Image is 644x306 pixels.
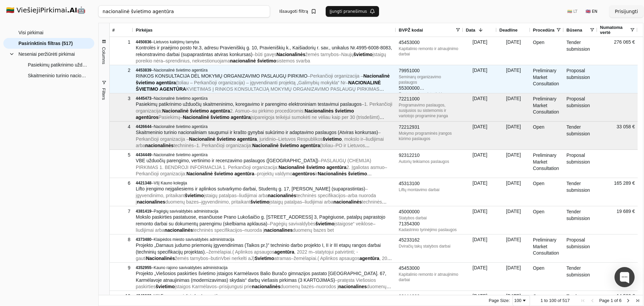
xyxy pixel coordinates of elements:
[597,37,638,65] div: 276 065 €
[463,206,497,234] div: [DATE]
[530,122,564,149] div: Open
[237,136,257,142] span: agentūra
[252,143,279,148] span: Nacionalinė
[614,298,618,303] span: of
[564,263,597,291] div: Tender submission
[399,39,461,46] div: 45453000
[327,165,346,170] span: agentūra
[136,171,186,176] span: Perkančioji organizacija:
[619,298,622,303] span: 6
[257,136,276,142] span: , juridinio
[137,199,165,205] span: nacionalines
[609,5,643,17] button: Prisijungti
[399,152,461,159] div: 92312210
[136,115,159,120] span: agentūros
[316,284,338,289] span: nuorodos į
[348,80,381,85] span: NACIONALINĖ
[257,58,276,63] span: švietimo
[497,65,530,93] div: [DATE]
[154,152,208,157] span: Nacionalinė švietimo agentūra
[210,108,230,114] span: agentūra
[176,80,346,85] span: (toliau – Perkančioji organizacija) – įgyvendinanti projektą „Galimybių mokykla“ Nr
[136,209,393,214] div: –
[28,60,88,70] span: Pasiekimų patikrinimo užduočių skaitmeninimo, koregavimo ir parengimo elektroniniam testavimui pa...
[597,206,638,234] div: 19 689 €
[497,178,530,206] div: [DATE]
[160,86,186,92] span: AGENTŪRA
[293,227,334,233] span: duomenų bazes bet
[318,171,346,176] span: Nacionalinės
[196,143,252,148] span: 1. Perkančioji organizacija:
[280,143,299,148] span: švietimo
[600,25,630,35] span: Numatoma vertė
[146,256,175,261] span: Nacionalinės
[342,136,363,142] span: , mokslo ir
[533,28,554,33] span: Procedūra
[136,86,158,92] span: ŠVIETIMO
[305,199,333,205] span: liudijimai arba
[399,272,461,282] div: Kapitalinio remonto ir atnaujinimo darbai
[562,298,570,303] span: 517
[320,143,333,148] span: (toliau
[250,199,269,205] span: švietimo
[348,171,372,176] span: švietimo
[154,237,234,242] span: Klaipėdos miesto savivaldybės administracija
[275,6,320,17] button: Išsaugoti filtrą
[255,52,276,57] span: būti gavęs
[204,193,236,198] span: įstaigų patalpas
[112,207,130,216] div: 7
[463,65,497,93] div: [DATE]
[530,65,564,93] div: Preliminary Market Consultation
[399,180,461,187] div: 45313100
[136,80,155,85] span: švietimo
[158,115,180,120] span: Pasiekimų
[278,165,305,170] span: Nacionalinė
[186,171,213,176] span: Nacionalinė
[268,193,297,198] span: nacionalinės
[18,49,75,59] span: Neseniai peržiūrėti pirkimai
[399,159,461,164] div: Autorių teikiamos paslaugos
[599,298,609,303] span: Page
[499,28,518,33] span: Deadline
[136,152,393,158] div: –
[354,52,373,57] span: švietimo
[399,209,461,215] div: 45000000
[274,256,291,261] span: atramas
[162,108,189,114] span: Nacionalinė
[164,227,193,233] span: nacionalinės
[136,237,393,242] div: –
[136,40,152,44] span: 4450836
[101,88,106,100] span: Filters
[564,206,597,234] div: Tender submission
[626,298,631,303] div: Next Page
[306,165,325,170] span: švietimo
[201,199,250,205] span: įgyvendinimo, pritaikant
[98,5,270,17] input: Greita paieška...
[136,209,152,214] span: 4381419
[497,93,530,121] div: [DATE]
[497,263,530,291] div: [DATE]
[136,96,393,101] div: –
[399,68,461,74] div: 79951000
[530,178,564,206] div: Open
[530,263,564,291] div: Open
[335,108,354,114] span: švietimo
[564,37,597,65] div: Tender submission
[597,122,638,149] div: 33 058 €
[136,243,381,255] span: Projekto „Darnaus judumo priemonių įgyvendinimas (Taikos pr.)" techninio darbo projekto I, II ir ...
[549,298,556,303] span: 100
[101,47,106,64] span: Columns
[245,227,264,233] span: nuoroda į
[136,249,392,281] span: – – – – – – – – –
[276,52,305,57] span: Nacionalinės
[463,178,497,206] div: [DATE]
[165,199,199,205] span: duomenų bazes
[136,28,153,33] span: Pirkėjas
[234,171,254,176] span: agentūra
[399,91,461,97] div: Restoranų ir maisto tiekimo paslaugos
[305,108,333,114] span: Nacionalinės
[280,284,314,289] span: duomenų bazės
[136,265,393,270] div: –
[567,28,582,33] span: Būsena
[145,143,174,148] span: nacionalinės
